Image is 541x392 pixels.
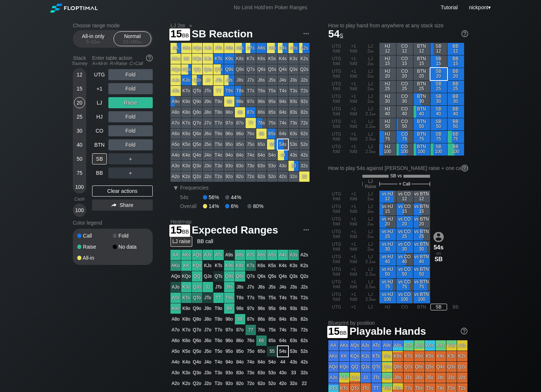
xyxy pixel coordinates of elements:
div: K9s [224,54,234,64]
div: 20 [74,97,85,108]
div: A3o [170,161,181,171]
div: Q6o [192,129,202,139]
div: 55 [267,139,277,150]
div: 12 [74,69,85,80]
div: HJ 12 [379,43,396,55]
div: J3s [288,75,299,85]
div: Tourney [70,61,89,66]
div: T4s [278,86,288,96]
div: Q9o [192,96,202,107]
div: AKs [181,43,192,53]
span: bb [372,149,376,154]
div: Q5s [267,64,277,75]
div: BTN 40 [413,106,430,118]
div: 99 [224,96,234,107]
div: SB 25 [430,81,447,93]
div: BTN [92,139,107,150]
div: 73o [246,161,256,171]
div: 97s [246,96,256,107]
div: 43o [278,161,288,171]
div: LJ 2 [362,81,379,93]
div: Call [77,233,113,238]
div: Q4s [278,64,288,75]
div: BTN 75 [413,131,430,143]
div: SB 50 [430,118,447,130]
div: 83s [288,107,299,117]
div: +1 fold [345,118,362,130]
div: T5s [267,86,277,96]
div: JTs [213,75,224,85]
div: AQo [170,64,181,75]
div: Q6s [256,64,267,75]
span: 15 [169,28,190,41]
div: Q7s [246,64,256,75]
div: T8o [213,107,224,117]
div: No data [113,244,148,249]
div: UTG fold [328,68,345,80]
div: +1 fold [345,43,362,55]
div: BTN 20 [413,68,430,80]
div: CO 75 [396,131,413,143]
span: bb [372,124,376,129]
div: J5s [267,75,277,85]
span: bb [180,23,185,28]
span: 54 [328,28,344,40]
div: 96s [256,96,267,107]
div: +1 fold [345,131,362,143]
div: K3s [288,54,299,64]
div: 92s [299,96,310,107]
div: Q3o [192,161,202,171]
div: J7s [246,75,256,85]
div: BB 15 [447,55,464,68]
div: TT [213,86,224,96]
div: UTG fold [328,131,345,143]
div: T9s [224,86,234,96]
div: K3o [181,161,192,171]
div: J9o [203,96,213,107]
div: 84o [235,150,245,160]
div: +1 fold [345,81,362,93]
div: 76o [246,129,256,139]
span: » [185,23,196,28]
div: A6o [170,129,181,139]
div: 82s [299,107,310,117]
div: AKo [170,54,181,64]
div: KK [181,54,192,64]
div: A4s [278,43,288,53]
div: Q9s [224,64,234,75]
div: 54o [267,150,277,160]
div: BTN 100 [413,143,430,156]
div: K8s [235,54,245,64]
div: Fold [108,111,153,122]
div: QQ [192,64,202,75]
div: HJ 25 [379,81,396,93]
img: ellipsis.fd386fe8.svg [302,226,310,234]
div: SB 40 [430,106,447,118]
div: J8o [203,107,213,117]
div: J2s [299,75,310,85]
div: 63o [256,161,267,171]
div: HJ 30 [379,93,396,105]
div: 87s [246,107,256,117]
div: A7s [246,43,256,53]
div: CO 100 [396,143,413,156]
div: UTG fold [328,106,345,118]
div: 86s [256,107,267,117]
div: LJ 2 [362,68,379,80]
div: 62s [299,129,310,139]
div: Q8o [192,107,202,117]
img: help.32db89a4.svg [461,30,469,38]
div: HJ 20 [379,68,396,80]
div: A8o [170,107,181,117]
div: Fold [108,125,153,136]
span: bb [370,86,374,91]
div: AA [170,43,181,53]
span: bb [372,136,376,142]
div: LJ 2.5 [362,143,379,156]
div: 66 [256,129,267,139]
div: A=All-in R=Raise C=Call [92,61,153,66]
div: 75s [267,118,277,128]
div: All-in [77,255,113,260]
div: K5s [267,54,277,64]
div: Q4o [192,150,202,160]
